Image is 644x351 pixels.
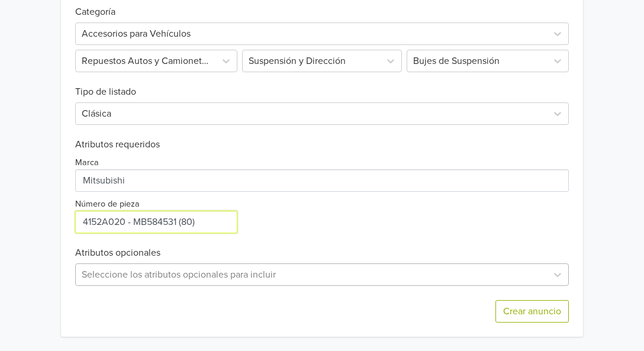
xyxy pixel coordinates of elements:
[75,247,569,259] h6: Atributos opcionales
[495,300,569,323] button: Crear anuncio
[75,72,569,98] h6: Tipo de listado
[75,198,140,211] label: Número de pieza
[75,156,99,169] label: Marca
[75,139,569,150] h6: Atributos requeridos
